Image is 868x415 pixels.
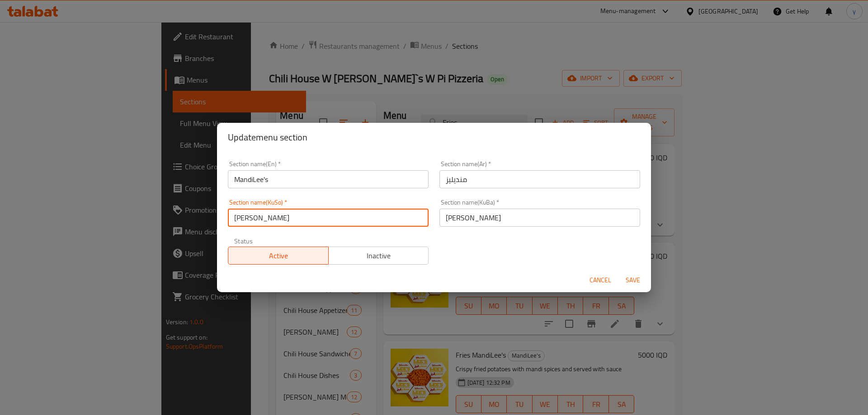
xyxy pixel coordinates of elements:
button: Inactive [328,247,429,265]
input: Please enter section name(KuSo) [228,209,429,227]
input: Please enter section name(ar) [439,170,640,188]
span: Active [232,249,325,262]
input: Please enter section name(en) [228,170,429,188]
input: Please enter section name(KuBa) [439,209,640,227]
span: Cancel [590,275,611,286]
button: Save [618,272,647,289]
button: Active [228,247,329,265]
button: Cancel [586,272,615,289]
h2: Update menu section [228,130,640,145]
span: Inactive [332,249,425,262]
span: Save [622,275,644,286]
